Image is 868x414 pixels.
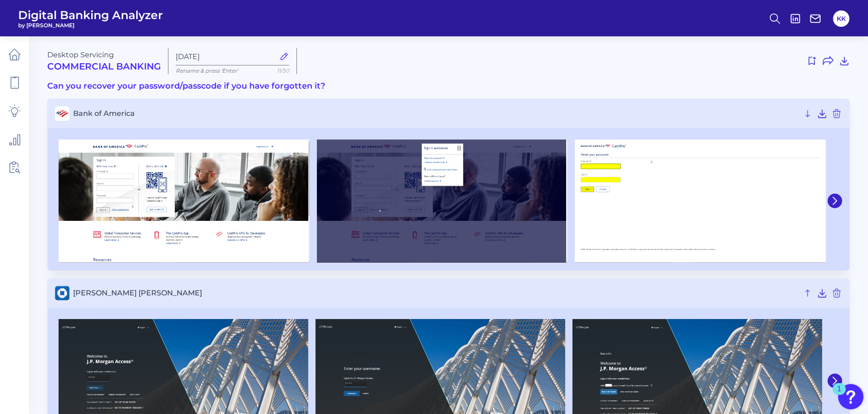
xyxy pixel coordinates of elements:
[838,384,863,409] button: Open Resource Center, 1 new notification
[47,50,161,72] div: Desktop Servicing
[176,67,289,74] p: Rename & press 'Enter'
[47,61,161,72] h2: Commercial Banking
[73,109,799,118] span: Bank of America
[73,289,799,297] span: [PERSON_NAME] [PERSON_NAME]
[837,389,841,401] div: 1
[277,67,289,74] span: 11/50
[47,81,850,91] h3: Can you recover your password/passcode if you have forgotten it?
[59,140,310,263] img: Bank of America
[18,22,163,29] span: by [PERSON_NAME]
[18,8,163,22] span: Digital Banking Analyzer
[317,140,568,263] img: Bank of America
[833,10,849,27] button: KK
[575,140,826,263] img: Bank of America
